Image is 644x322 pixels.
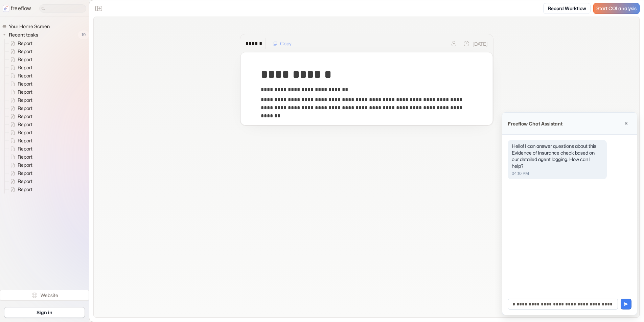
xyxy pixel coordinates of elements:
[5,96,35,104] a: Report
[7,23,52,30] span: Your Home Screen
[5,88,35,96] a: Report
[512,143,596,169] span: Hello! I can answer questions about this Evidence of Insurance check based on our detailed agent ...
[5,64,35,72] a: Report
[5,55,35,64] a: Report
[16,105,34,112] span: Report
[5,112,35,120] a: Report
[5,47,35,55] a: Report
[5,153,35,161] a: Report
[5,177,35,185] a: Report
[508,120,562,127] p: Freeflow Chat Assistant
[16,89,34,95] span: Report
[5,80,35,88] a: Report
[5,39,35,47] a: Report
[16,64,34,71] span: Report
[4,307,85,318] a: Sign in
[16,137,34,144] span: Report
[16,145,34,152] span: Report
[543,3,591,14] a: Record Workflow
[5,185,35,193] a: Report
[593,3,640,14] a: Start COI analysis
[5,72,35,80] a: Report
[16,97,34,103] span: Report
[621,118,631,129] button: Close chat
[512,170,603,177] p: 04:10 PM
[16,72,34,79] span: Report
[7,31,40,38] span: Recent tasks
[473,40,488,47] p: [DATE]
[16,113,34,120] span: Report
[16,162,34,168] span: Report
[269,38,296,49] button: Copy
[621,299,631,309] button: Send message
[5,104,35,112] a: Report
[16,170,34,177] span: Report
[16,40,34,47] span: Report
[78,30,89,39] span: 19
[5,137,35,145] a: Report
[16,121,34,128] span: Report
[16,56,34,63] span: Report
[5,169,35,177] a: Report
[16,129,34,136] span: Report
[2,22,52,30] a: Your Home Screen
[2,31,41,39] button: Recent tasks
[5,145,35,153] a: Report
[16,186,34,193] span: Report
[596,6,637,11] span: Start COI analysis
[16,48,34,55] span: Report
[16,178,34,185] span: Report
[3,4,31,13] a: freeflow
[5,161,35,169] a: Report
[5,120,35,129] a: Report
[93,3,104,14] button: Close the sidebar
[5,129,35,137] a: Report
[16,154,34,160] span: Report
[16,80,34,87] span: Report
[11,4,31,13] p: freeflow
